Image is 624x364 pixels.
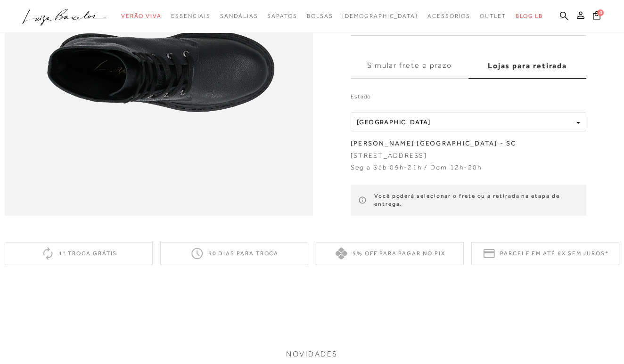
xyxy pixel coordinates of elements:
[590,10,603,23] button: 0
[351,185,586,216] div: Você poderá selecionar o frete ou a retirada na etapa de entrega.
[351,92,586,105] label: Estado
[597,9,604,16] span: 0
[351,163,482,172] p: Seg a Sáb 09h-21h / Dom 12h-20h
[121,8,162,25] a: noSubCategoriesText
[267,8,297,25] a: noSubCategoriesText
[480,8,506,25] a: noSubCategoriesText
[121,13,162,19] span: Verão Viva
[171,8,211,25] a: noSubCategoriesText
[307,13,333,19] span: Bolsas
[427,8,470,25] a: noSubCategoriesText
[471,242,619,265] div: Parcele em até 6x sem juros*
[357,118,431,126] span: [GEOGRAPHIC_DATA]
[342,8,418,25] a: noSubCategoriesText
[267,13,297,19] span: Sapatos
[480,13,506,19] span: Outlet
[160,242,308,265] div: 30 dias para troca
[351,53,468,79] label: Simular frete e prazo
[342,13,418,19] span: [DEMOGRAPHIC_DATA]
[351,113,586,131] button: [GEOGRAPHIC_DATA]
[516,13,543,19] span: BLOG LB
[171,13,211,19] span: Essenciais
[468,53,586,79] label: Lojas para retirada
[351,152,427,159] span: [STREET_ADDRESS]
[220,8,258,25] a: noSubCategoriesText
[5,242,153,265] div: 1ª troca grátis
[307,8,333,25] a: noSubCategoriesText
[351,139,517,147] b: [PERSON_NAME] [GEOGRAPHIC_DATA] - SC
[427,13,470,19] span: Acessórios
[220,13,258,19] span: Sandálias
[316,242,464,265] div: 5% off para pagar no PIX
[516,8,543,25] a: BLOG LB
